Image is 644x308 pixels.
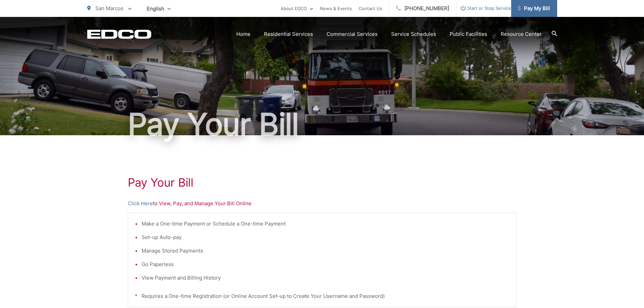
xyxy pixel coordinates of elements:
a: Service Schedules [391,30,436,38]
a: Resource Center [501,30,542,38]
span: English [142,3,176,15]
p: to View, Pay, and Manage Your Bill Online [128,199,517,208]
li: Manage Stored Payments [142,247,509,255]
a: Public Facilities [450,30,487,38]
a: Residential Services [264,30,313,38]
a: Contact Us [359,4,382,13]
a: EDCD logo. Return to the homepage. [87,29,151,39]
a: Click Here [128,199,153,208]
a: Home [236,30,251,38]
li: Set-up Auto-pay [142,233,509,241]
span: Pay My Bill [518,4,550,13]
a: Commercial Services [327,30,378,38]
li: Make a One-time Payment or Schedule a One-time Payment [142,220,509,228]
p: * Requires a One-time Registration (or Online Account Set-up to Create Your Username and Password) [135,292,509,300]
h1: Pay Your Bill [128,176,517,189]
li: Go Paperless [142,260,509,268]
h1: Pay Your Bill [87,108,557,141]
a: About EDCO [281,4,313,13]
a: News & Events [320,4,352,13]
li: View Payment and Billing History [142,274,509,282]
span: San Marcos [95,5,123,11]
